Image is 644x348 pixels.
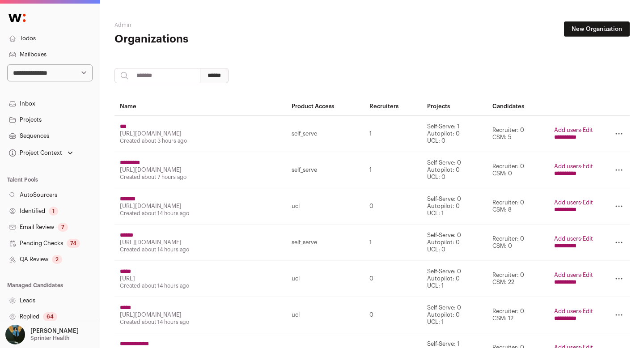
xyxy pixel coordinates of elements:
[58,223,68,232] div: 7
[487,152,549,188] td: Recruiter: 0 CSM: 0
[583,272,593,278] a: Edit
[364,225,422,261] td: 1
[583,163,593,169] a: Edit
[120,137,281,144] div: Created about 3 hours ago
[364,116,422,152] td: 1
[43,312,57,321] div: 64
[286,225,364,261] td: self_serve
[422,188,487,225] td: Self-Serve: 0 Autopilot: 0 UCL: 1
[4,9,30,27] img: Wellfound
[422,152,487,188] td: Self-Serve: 0 Autopilot: 0 UCL: 0
[364,152,422,188] td: 1
[422,297,487,333] td: Self-Serve: 0 Autopilot: 0 UCL: 1
[422,225,487,261] td: Self-Serve: 0 Autopilot: 0 UCL: 0
[114,32,286,47] h1: Organizations
[554,163,581,169] a: Add users
[286,98,364,116] th: Product Access
[120,318,281,326] div: Created about 14 hours ago
[564,21,630,37] a: New Organization
[30,335,69,342] p: Sprinter Health
[583,199,593,205] a: Edit
[422,116,487,152] td: Self-Serve: 1 Autopilot: 0 UCL: 0
[487,297,549,333] td: Recruiter: 0 CSM: 12
[286,297,364,333] td: ucl
[487,261,549,297] td: Recruiter: 0 CSM: 22
[364,297,422,333] td: 0
[286,188,364,225] td: ucl
[554,199,581,205] a: Add users
[7,149,62,157] div: Project Context
[554,236,581,242] a: Add users
[67,239,80,248] div: 74
[549,261,598,297] td: ·
[422,98,487,116] th: Projects
[487,225,549,261] td: Recruiter: 0 CSM: 0
[4,325,80,344] button: Open dropdown
[5,325,25,344] img: 12031951-medium_jpg
[114,98,286,116] th: Name
[487,188,549,225] td: Recruiter: 0 CSM: 8
[49,207,58,216] div: 1
[52,255,62,264] div: 2
[549,152,598,188] td: ·
[583,236,593,242] a: Edit
[422,261,487,297] td: Self-Serve: 0 Autopilot: 0 UCL: 1
[554,272,581,278] a: Add users
[30,327,79,335] p: [PERSON_NAME]
[364,261,422,297] td: 0
[364,98,422,116] th: Recruiters
[286,261,364,297] td: ucl
[554,308,581,314] a: Add users
[120,239,182,245] a: [URL][DOMAIN_NAME]
[120,276,135,281] a: [URL]
[549,116,598,152] td: ·
[549,225,598,261] td: ·
[583,308,593,314] a: Edit
[120,312,182,318] a: [URL][DOMAIN_NAME]
[549,188,598,225] td: ·
[120,131,182,136] a: [URL][DOMAIN_NAME]
[364,188,422,225] td: 0
[487,116,549,152] td: Recruiter: 0 CSM: 5
[114,22,131,28] a: Admin
[120,282,281,289] div: Created about 14 hours ago
[583,127,593,133] a: Edit
[120,246,281,253] div: Created about 14 hours ago
[487,98,549,116] th: Candidates
[549,297,598,333] td: ·
[120,203,182,209] a: [URL][DOMAIN_NAME]
[554,127,581,133] a: Add users
[120,210,281,217] div: Created about 14 hours ago
[7,147,75,159] button: Open dropdown
[286,152,364,188] td: self_serve
[120,174,281,181] div: Created about 7 hours ago
[286,116,364,152] td: self_serve
[120,167,182,173] a: [URL][DOMAIN_NAME]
